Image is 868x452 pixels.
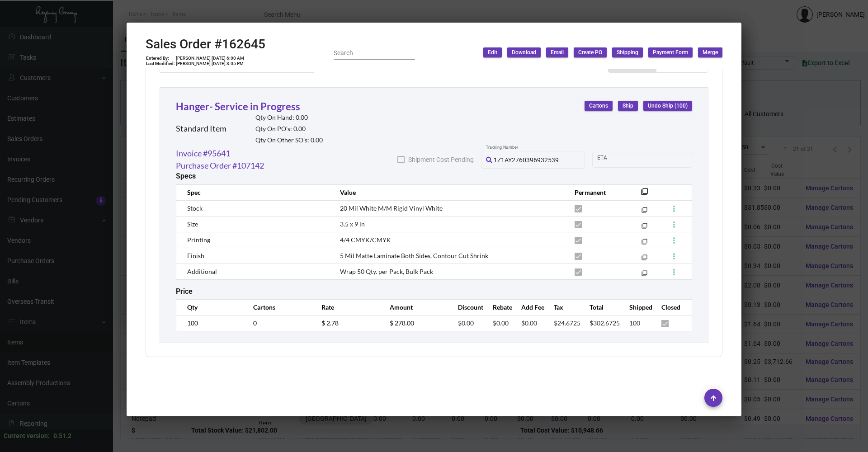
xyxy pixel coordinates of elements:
button: Email [546,47,568,57]
span: 3.5 x 9 in [340,220,365,228]
span: 1Z1AY2760396932539 [494,156,559,164]
button: Payment Form [648,47,693,57]
h2: Qty On PO’s: 0.00 [255,125,323,133]
th: Rate [312,299,381,315]
span: 100 [629,319,640,327]
span: Merge [703,49,718,56]
th: Rebate [484,299,512,315]
mat-icon: filter_none [642,256,647,262]
mat-icon: filter_none [642,240,647,246]
td: [PERSON_NAME] [DATE] 6:00 AM [175,56,245,61]
td: Entered By: [146,56,175,61]
button: Create PO [574,47,607,57]
a: Hanger- Service in Progress [176,100,300,113]
span: $0.00 [521,319,537,327]
a: Invoice #95641 [176,147,230,160]
input: End date [633,156,676,163]
th: Value [331,184,566,200]
h2: Sales Order #162645 [146,37,265,52]
span: Shipment Cost Pending [408,154,474,165]
th: Shipped [620,299,652,315]
input: Start date [597,156,625,163]
th: Closed [652,299,692,315]
span: $0.00 [493,319,509,327]
button: Merge [698,47,722,57]
span: Email [551,49,564,56]
td: [PERSON_NAME] [DATE] 3:05 PM [175,61,245,66]
th: Amount [381,299,449,315]
mat-icon: filter_none [642,225,647,231]
div: Current version: [4,431,50,441]
h2: Specs [176,172,196,180]
span: Stock [187,204,203,212]
button: Download [507,47,541,57]
span: Size [187,220,198,228]
th: Discount [449,299,484,315]
th: Tax [545,299,581,315]
span: Printing [187,236,210,244]
button: Ship [618,101,638,111]
h2: Standard Item [176,124,226,134]
mat-icon: filter_none [642,209,647,215]
span: Cartons [589,102,608,110]
span: Shipping [617,49,638,56]
span: Wrap 50 Qty. per Pack, Bulk Pack [340,268,433,275]
span: Finish [187,252,204,259]
th: Cartons [244,299,312,315]
th: Add Fee [512,299,544,315]
button: Edit [483,47,502,57]
span: Edit [488,49,497,56]
a: Purchase Order #107142 [176,160,264,172]
button: Shipping [612,47,643,57]
span: $302.6725 [590,319,620,327]
span: Ship [623,102,633,110]
span: Undo Ship (100) [648,102,688,110]
span: Create PO [578,49,602,56]
mat-icon: filter_none [641,191,648,198]
h2: Qty On Hand: 0.00 [255,114,323,122]
mat-icon: filter_none [642,272,647,278]
h2: Qty On Other SO’s: 0.00 [255,137,323,144]
h2: Price [176,287,193,296]
span: $0.00 [458,319,474,327]
span: Additional [187,268,217,275]
th: Permanent [566,184,627,200]
th: Qty [176,299,245,315]
span: 20 Mil White M/M Rigid Vinyl White [340,204,443,212]
span: 5 Mil Matte Laminate Both Sides, Contour Cut Shrink [340,252,488,259]
button: Undo Ship (100) [643,101,692,111]
th: Spec [176,184,331,200]
th: Total [580,299,620,315]
td: Last Modified: [146,61,175,66]
button: Cartons [585,101,613,111]
span: Payment Form [653,49,688,56]
span: Download [512,49,536,56]
span: 4/4 CMYK/CMYK [340,236,391,244]
span: $24.6725 [554,319,580,327]
div: 0.51.2 [53,431,71,441]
